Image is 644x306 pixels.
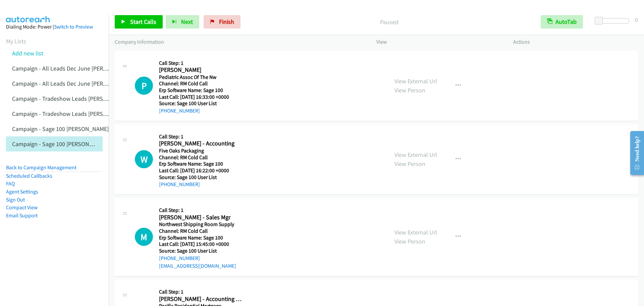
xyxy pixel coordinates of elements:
[6,196,25,203] a: Sign Out
[159,80,245,87] h5: Channel: RM Cold Call
[541,15,583,29] button: AutoTab
[6,173,52,179] a: Scheduled Callbacks
[394,237,425,245] a: View Person
[6,180,15,187] a: FAQ
[181,18,193,26] span: Next
[394,77,437,85] a: View External Url
[12,49,43,57] a: Add new list
[159,66,245,74] h2: [PERSON_NAME]
[166,15,199,29] button: Next
[159,154,245,161] h5: Channel: RM Cold Call
[159,87,245,94] h5: Erp Software Name: Sage 100
[12,140,128,148] a: Campaign - Sage 100 [PERSON_NAME] Cloned
[159,228,245,234] h5: Channel: RM Cold Call
[12,125,109,133] a: Campaign - Sage 100 [PERSON_NAME]
[6,23,103,31] div: Dialing Mode: Power |
[12,80,153,87] a: Campaign - All Leads Dec June [PERSON_NAME] Cloned
[159,147,245,154] h5: Five Oaks Packaging
[159,263,236,269] a: [EMAIL_ADDRESS][DOMAIN_NAME]
[376,38,501,46] p: View
[513,38,638,46] p: Actions
[394,86,425,94] a: View Person
[135,77,153,95] h1: P
[115,38,364,46] p: Company Information
[159,161,245,167] h5: Erp Software Name: Sage 100
[159,174,245,181] h5: Source: Sage 100 User List
[204,15,240,29] a: Finish
[54,24,93,30] a: Switch to Preview
[159,107,200,114] a: [PHONE_NUMBER]
[12,110,150,118] a: Campaign - Tradeshow Leads [PERSON_NAME] Cloned
[159,74,245,81] h5: Pediatric Assoc Of The Nw
[135,228,153,246] h1: M
[115,15,163,29] a: Start Calls
[159,133,245,140] h5: Call Step: 1
[6,212,38,219] a: Email Support
[159,255,200,261] a: [PHONE_NUMBER]
[219,18,234,26] span: Finish
[159,94,245,100] h5: Last Call: [DATE] 16:33:00 +0000
[159,214,245,221] h2: [PERSON_NAME] - Sales Mgr
[159,167,245,174] h5: Last Call: [DATE] 16:22:00 +0000
[635,15,638,24] div: 0
[130,18,156,26] span: Start Calls
[394,160,425,168] a: View Person
[6,37,26,45] a: My Lists
[6,204,38,211] a: Compact View
[159,60,245,67] h5: Call Step: 1
[135,150,153,168] h1: W
[135,150,153,168] div: The call is yet to be attempted
[394,228,437,236] a: View External Url
[159,241,245,248] h5: Last Call: [DATE] 15:45:00 +0000
[159,248,245,254] h5: Source: Sage 100 User List
[135,77,153,95] div: The call is yet to be attempted
[6,188,38,195] a: Agent Settings
[625,126,644,180] iframe: Resource Center
[394,151,437,159] a: View External Url
[598,18,629,24] div: Delay between calls (in seconds)
[250,17,529,27] p: Paused
[159,140,245,147] h2: [PERSON_NAME] - Accounting
[159,181,200,187] a: [PHONE_NUMBER]
[159,234,245,241] h5: Erp Software Name: Sage 100
[159,221,245,228] h5: Northwest Shipping Room Supply
[12,95,130,102] a: Campaign - Tradeshow Leads [PERSON_NAME]
[159,289,279,295] h5: Call Step: 1
[12,64,134,72] a: Campaign - All Leads Dec June [PERSON_NAME]
[159,295,245,303] h2: [PERSON_NAME] - Accounting Manager
[6,164,76,171] a: Back to Campaign Management
[159,207,245,214] h5: Call Step: 1
[135,228,153,246] div: The call is yet to be attempted
[159,100,245,107] h5: Source: Sage 100 User List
